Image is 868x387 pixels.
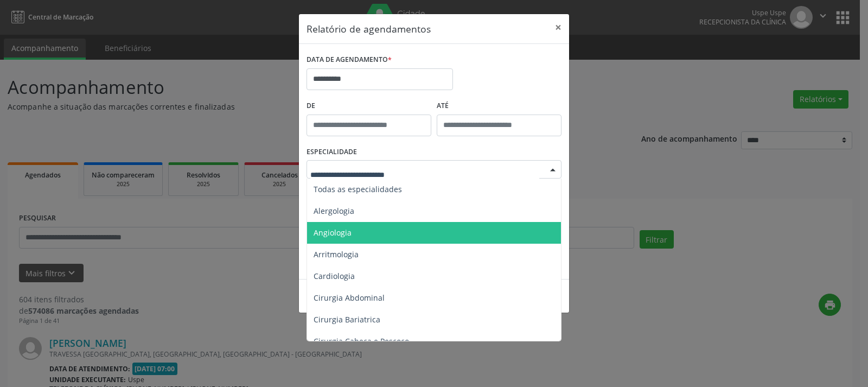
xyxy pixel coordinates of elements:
label: ESPECIALIDADE [307,144,357,161]
span: Cardiologia [314,271,355,281]
span: Todas as especialidades [314,184,402,194]
label: De [307,98,431,115]
label: ATÉ [437,98,561,115]
span: Arritmologia [314,249,359,259]
span: Cirurgia Cabeça e Pescoço [314,336,409,346]
span: Cirurgia Abdominal [314,293,385,303]
label: DATA DE AGENDAMENTO [307,52,392,68]
span: Alergologia [314,206,354,216]
span: Cirurgia Bariatrica [314,314,380,325]
h5: Relatório de agendamentos [307,22,431,36]
button: Close [547,14,569,41]
span: Angiologia [314,227,352,238]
